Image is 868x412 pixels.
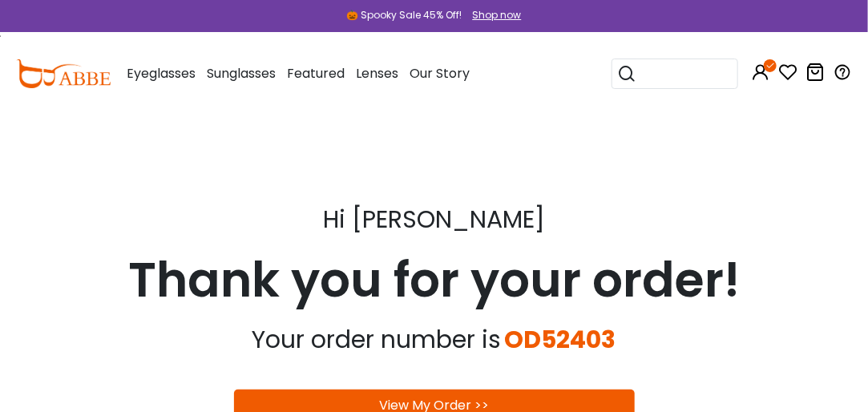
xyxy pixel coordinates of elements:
[16,59,111,88] img: abbeglasses.com
[505,316,616,364] div: OD52403
[356,64,398,83] span: Lenses
[410,64,470,83] span: Our Story
[347,8,462,22] div: 🎃 Spooky Sale 45% Off!
[465,8,522,22] a: Shop now
[252,316,505,364] div: Your order number is
[127,64,196,83] span: Eyeglasses
[473,8,522,22] div: Shop now
[207,64,276,83] span: Sunglasses
[287,64,345,83] span: Featured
